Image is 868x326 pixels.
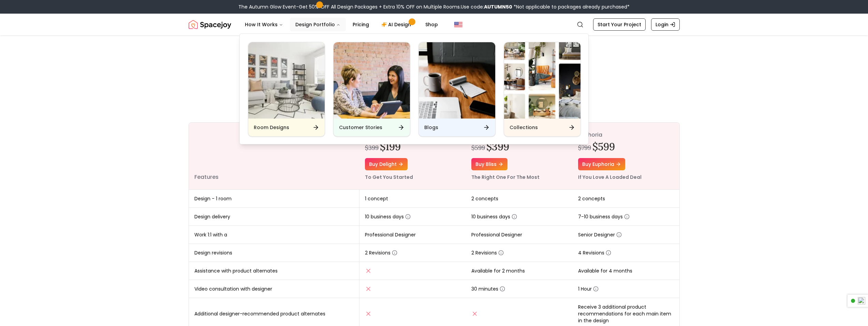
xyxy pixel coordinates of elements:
[651,18,680,31] a: Login
[365,158,408,170] a: Buy delight
[466,262,573,280] td: Available for 2 months
[189,262,359,280] td: Assistance with product alternates
[189,280,359,298] td: Video consultation with designer
[334,42,410,119] img: Customer Stories
[333,42,410,137] a: Customer StoriesCustomer Stories
[471,231,522,238] span: Professional Designer
[339,124,382,131] h6: Customer Stories
[365,174,413,181] small: To Get You Started
[512,3,630,10] span: *Not applicable to packages already purchased*
[365,231,416,238] span: Professional Designer
[573,262,679,280] td: Available for 4 months
[248,42,325,137] a: Room DesignsRoom Designs
[578,249,611,256] span: 4 Revisions
[254,124,289,131] h6: Room Designs
[365,143,379,153] div: $399
[189,244,359,262] td: Design revisions
[189,208,359,226] td: Design delivery
[484,3,512,10] b: AUTUMN50
[376,18,418,31] a: AI Design
[578,158,625,170] a: Buy euphoria
[420,18,443,31] a: Shop
[471,195,498,202] span: 2 concepts
[189,123,359,190] th: Features
[189,190,359,208] td: Design - 1 room
[239,18,289,31] button: How It Works
[365,195,388,202] span: 1 concept
[418,42,496,137] a: BlogsBlogs
[365,249,397,256] span: 2 Revisions
[365,213,411,220] span: 10 business days
[189,18,231,31] img: Spacejoy Logo
[238,3,630,10] div: The Autumn Glow Event-Get 50% OFF All Design Packages + Extra 10% OFF on Multiple Rooms.
[578,131,674,139] p: euphoria
[471,213,517,220] span: 10 business days
[510,124,538,131] h6: Collections
[578,195,605,202] span: 2 concepts
[471,158,507,170] a: Buy bliss
[593,18,646,31] a: Start Your Project
[239,18,443,31] nav: Main
[578,213,630,220] span: 7-10 business days
[461,3,512,10] span: Use code:
[592,140,615,153] h2: $599
[248,42,325,119] img: Room Designs
[486,140,509,153] h2: $399
[471,174,540,181] small: The Right One For The Most
[424,124,438,131] h6: Blogs
[578,174,642,181] small: If You Love A Loaded Deal
[578,231,622,238] span: Senior Designer
[347,18,374,31] a: Pricing
[471,249,504,256] span: 2 Revisions
[240,34,589,145] div: Design Portfolio
[189,226,359,244] td: Work 1:1 with a
[189,14,680,35] nav: Global
[454,20,462,29] img: United States
[504,42,581,137] a: CollectionsCollections
[504,42,580,119] img: Collections
[189,18,231,31] a: Spacejoy
[578,143,591,153] div: $799
[578,285,599,292] span: 1 Hour
[290,18,346,31] button: Design Portfolio
[471,143,485,153] div: $599
[471,285,505,292] span: 30 minutes
[419,42,495,119] img: Blogs
[380,140,401,153] h2: $199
